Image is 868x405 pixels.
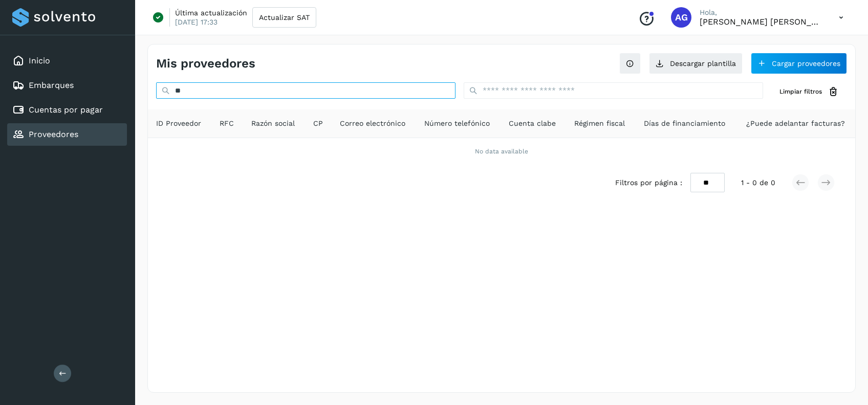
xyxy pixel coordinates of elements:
[751,53,847,74] button: Cargar proveedores
[7,99,127,121] div: Cuentas por pagar
[259,14,310,21] span: Actualizar SAT
[700,17,822,27] p: Abigail Gonzalez Leon
[779,87,822,96] span: Limpiar filtros
[700,8,822,17] p: Hola,
[644,118,725,129] span: Días de financiamiento
[220,118,234,129] span: RFC
[340,118,405,129] span: Correo electrónico
[424,118,490,129] span: Número telefónico
[746,118,845,129] span: ¿Puede adelantar facturas?
[7,74,127,97] div: Embarques
[574,118,625,129] span: Régimen fiscal
[252,7,316,28] button: Actualizar SAT
[771,82,847,101] button: Limpiar filtros
[251,118,295,129] span: Razón social
[7,123,127,146] div: Proveedores
[175,17,218,27] p: [DATE] 17:33
[313,118,323,129] span: CP
[156,56,255,71] h4: Mis proveedores
[148,138,855,165] td: No data available
[29,105,103,115] a: Cuentas por pagar
[156,118,201,129] span: ID Proveedor
[649,53,743,74] button: Descargar plantilla
[7,50,127,72] div: Inicio
[615,177,682,188] span: Filtros por página :
[29,129,78,139] a: Proveedores
[29,80,74,90] a: Embarques
[175,8,247,17] p: Última actualización
[509,118,556,129] span: Cuenta clabe
[29,56,50,65] a: Inicio
[741,177,775,188] span: 1 - 0 de 0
